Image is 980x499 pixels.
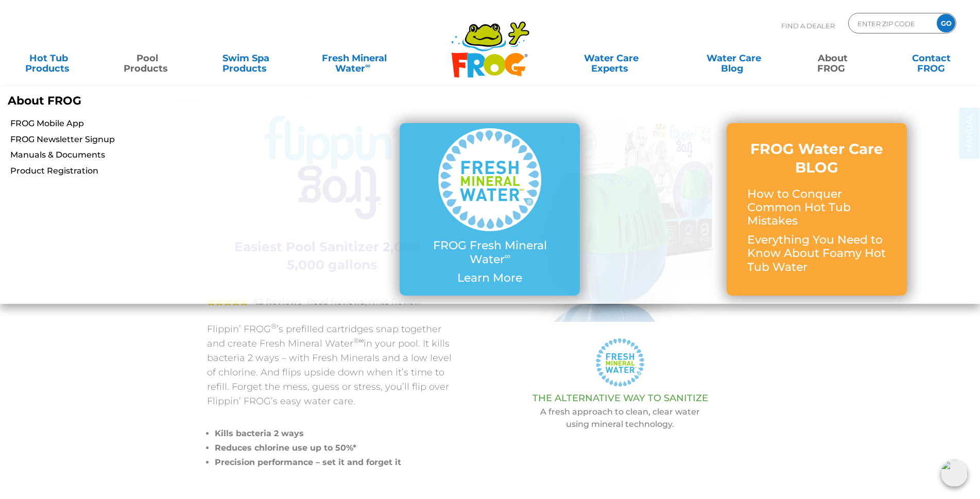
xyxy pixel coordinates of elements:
[215,426,457,441] li: Kills bacteria 2 ways
[420,271,559,285] p: Learn More
[941,460,968,487] img: openIcon
[365,61,370,70] sup: ∞
[207,322,457,408] p: Flippin’ FROG ’s prefilled cartridges snap together and create Fresh Mineral Water in your pool. ...
[215,455,457,470] li: Precision performance – set it and forget it
[856,16,926,31] input: Zip Code Form
[306,48,402,68] a: Fresh MineralWater∞
[420,128,559,290] a: FROG Fresh Mineral Water∞ Learn More
[10,134,326,145] a: FROG Newsletter Signup
[483,406,758,431] p: A fresh approach to clean, clear water using mineral technology.
[696,48,772,68] a: Water CareBlog
[208,48,284,68] a: Swim SpaProducts
[747,187,886,228] p: How to Conquer Common Hot Tub Mistakes
[109,48,186,68] a: PoolProducts
[747,233,886,274] p: Everything You Need to Know About Foamy Hot Tub Water
[893,48,970,68] a: ContactFROG
[353,336,364,345] sup: ®∞
[420,239,559,266] p: FROG Fresh Mineral Water
[271,322,277,330] sup: ®
[483,393,758,403] h3: THE ALTERNATIVE WAY TO SANITIZE
[10,48,87,68] a: Hot TubProducts
[747,140,886,177] h3: FROG Water Care BLOG
[215,441,457,455] li: Reduces chlorine use up to 50%*
[8,94,81,108] b: About FROG
[10,165,326,177] a: Product Registration
[10,149,326,161] a: Manuals & Documents
[549,48,674,68] a: Water CareExperts
[937,14,955,32] input: GO
[794,48,871,68] a: AboutFROG
[10,118,326,129] a: FROG Mobile App
[747,140,886,279] a: FROG Water Care BLOG How to Conquer Common Hot Tub Mistakes Everything You Need to Know About Foa...
[781,13,835,39] p: Find A Dealer
[505,251,511,261] sup: ∞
